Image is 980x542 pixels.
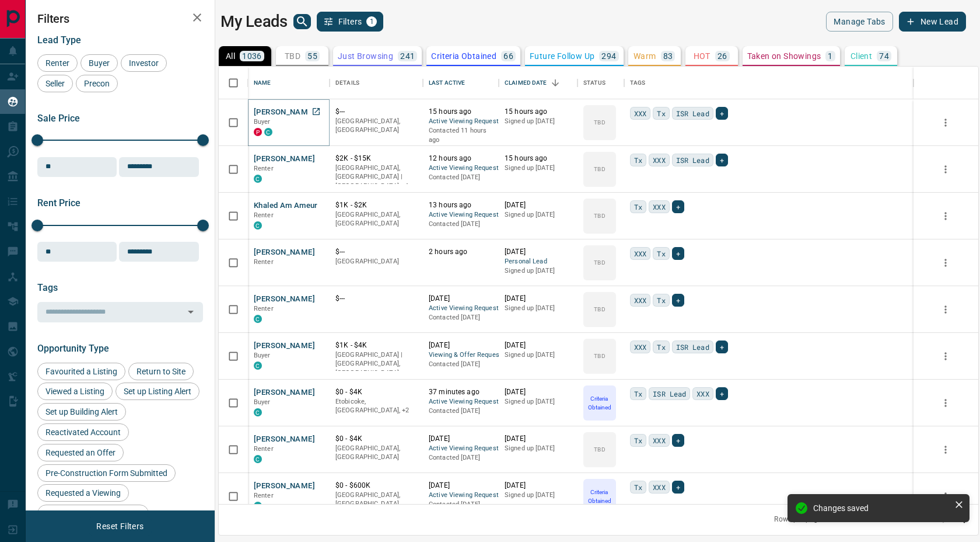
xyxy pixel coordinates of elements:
[653,154,665,166] span: XXX
[429,397,493,407] span: Active Viewing Request
[335,164,417,191] p: Toronto
[254,492,274,499] span: Renter
[335,350,417,378] p: [GEOGRAPHIC_DATA] | [GEOGRAPHIC_DATA], [GEOGRAPHIC_DATA]
[254,211,274,219] span: Renter
[254,118,271,126] span: Buyer
[429,444,493,454] span: Active Viewing Request
[254,352,271,359] span: Buyer
[505,200,572,210] p: [DATE]
[937,254,954,272] button: more
[633,52,656,60] p: Warm
[338,52,393,60] p: Just Browsing
[716,154,728,166] div: +
[37,54,78,72] div: Renter
[37,34,81,46] span: Lead Type
[41,509,145,518] span: Contact an Agent Request
[624,67,914,99] div: Tags
[594,118,605,127] p: TBD
[601,52,616,60] p: 294
[505,397,572,406] p: Signed up [DATE]
[676,201,680,213] span: +
[937,161,954,178] button: more
[694,52,710,60] p: HOT
[676,341,709,353] span: ISR Lead
[850,52,872,60] p: Client
[594,305,605,314] p: TBD
[37,423,129,441] div: Reactivated Account
[716,387,728,400] div: +
[254,502,262,510] div: condos.ca
[37,363,125,380] div: Favourited a Listing
[937,394,954,412] button: more
[653,481,665,493] span: XXX
[335,434,417,444] p: $0 - $4K
[505,294,572,304] p: [DATE]
[717,52,727,60] p: 26
[429,434,493,444] p: [DATE]
[505,257,572,267] span: Personal Lead
[505,387,572,397] p: [DATE]
[634,107,646,119] span: XXX
[254,67,271,99] div: Name
[41,407,122,416] span: Set up Building Alert
[254,445,274,453] span: Renter
[429,126,493,144] p: Contacted 11 hours ago
[37,12,203,26] h2: Filters
[335,200,417,210] p: $1K - $2K
[505,341,572,350] p: [DATE]
[937,301,954,318] button: more
[41,387,108,396] span: Viewed a Listing
[335,481,417,491] p: $0 - $600K
[657,341,665,353] span: Tx
[41,468,171,478] span: Pre-Construction Form Submitted
[264,128,272,136] div: condos.ca
[429,360,493,369] p: Contacted [DATE]
[584,394,615,412] p: Criteria Obtained
[429,341,493,350] p: [DATE]
[132,367,190,376] span: Return to Site
[505,67,547,99] div: Claimed Date
[220,12,288,31] h1: My Leads
[242,52,262,60] p: 1036
[41,428,125,437] span: Reactivated Account
[937,348,954,365] button: more
[37,383,113,400] div: Viewed a Listing
[309,104,324,119] a: Open in New Tab
[547,75,563,91] button: Sort
[254,154,315,165] button: [PERSON_NAME]
[121,54,167,72] div: Investor
[423,67,499,99] div: Last Active
[634,248,646,259] span: XXX
[335,67,359,99] div: Details
[429,500,493,509] p: Contacted [DATE]
[254,175,262,183] div: condos.ca
[672,247,684,260] div: +
[254,315,262,323] div: condos.ca
[653,201,665,213] span: XXX
[429,491,493,501] span: Active Viewing Request
[285,52,300,60] p: TBD
[634,481,642,493] span: Tx
[335,210,417,228] p: [GEOGRAPHIC_DATA], [GEOGRAPHIC_DATA]
[254,165,274,172] span: Renter
[747,52,821,60] p: Taken on Showings
[672,200,684,213] div: +
[657,107,665,119] span: Tx
[120,387,195,396] span: Set up Listing Alert
[183,304,199,320] button: Open
[254,387,315,398] button: [PERSON_NAME]
[429,313,493,322] p: Contacted [DATE]
[594,258,605,267] p: TBD
[676,248,680,259] span: +
[37,403,126,421] div: Set up Building Alert
[429,117,493,127] span: Active Viewing Request
[530,52,594,60] p: Future Follow Up
[85,58,114,68] span: Buyer
[330,67,423,99] div: Details
[116,383,199,400] div: Set up Listing Alert
[937,488,954,505] button: more
[672,434,684,447] div: +
[254,455,262,463] div: condos.ca
[505,117,572,126] p: Signed up [DATE]
[505,107,572,117] p: 15 hours ago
